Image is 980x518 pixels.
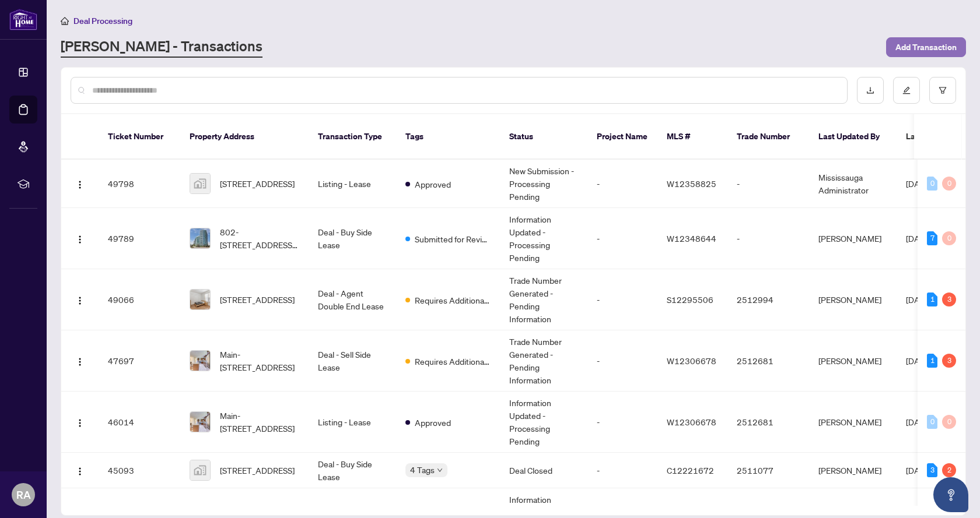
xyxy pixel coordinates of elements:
[809,392,897,453] td: [PERSON_NAME]
[942,231,956,245] div: 0
[99,330,180,392] td: 47697
[809,208,897,269] td: [PERSON_NAME]
[99,392,180,453] td: 46014
[727,330,809,392] td: 2512681
[220,225,299,251] span: 802-[STREET_ADDRESS][PERSON_NAME][PERSON_NAME]
[71,174,89,193] button: Logo
[415,416,451,429] span: Approved
[309,453,396,488] td: Deal - Buy Side Lease
[99,269,180,330] td: 49066
[929,77,956,104] button: filter
[809,330,897,392] td: [PERSON_NAME]
[587,392,657,453] td: -
[99,114,180,160] th: Ticket Number
[657,114,727,160] th: MLS #
[727,114,809,160] th: Trade Number
[587,269,657,330] td: -
[857,77,884,104] button: download
[587,453,657,488] td: -
[437,467,443,473] span: down
[809,114,897,160] th: Last Updated By
[73,16,132,26] span: Deal Processing
[500,392,587,453] td: Information Updated - Processing Pending
[16,487,31,503] span: RA
[906,417,932,427] span: [DATE]
[410,463,435,477] span: 4 Tags
[75,418,85,428] img: Logo
[942,177,956,191] div: 0
[727,208,809,269] td: -
[75,235,85,244] img: Logo
[396,114,500,160] th: Tags
[927,415,937,429] div: 0
[309,160,396,208] td: Listing - Lease
[927,354,937,368] div: 1
[75,296,85,305] img: Logo
[180,114,309,160] th: Property Address
[71,413,89,431] button: Logo
[190,412,210,432] img: thumbnail-img
[220,348,299,373] span: Main-[STREET_ADDRESS]
[415,294,491,306] span: Requires Additional Docs
[942,463,956,477] div: 2
[309,208,396,269] td: Deal - Buy Side Lease
[667,417,716,427] span: W12306678
[500,114,587,160] th: Status
[933,477,968,512] button: Open asap
[587,160,657,208] td: -
[99,453,180,488] td: 45093
[75,180,85,189] img: Logo
[309,330,396,392] td: Deal - Sell Side Lease
[9,9,37,30] img: logo
[587,208,657,269] td: -
[500,453,587,488] td: Deal Closed
[190,460,210,480] img: thumbnail-img
[190,174,210,193] img: thumbnail-img
[667,294,713,305] span: S12295506
[500,330,587,392] td: Trade Number Generated - Pending Information
[415,232,491,245] span: Submitted for Review
[906,355,932,366] span: [DATE]
[415,178,451,191] span: Approved
[927,293,937,306] div: 1
[99,160,180,208] td: 49798
[587,330,657,392] td: -
[809,269,897,330] td: [PERSON_NAME]
[667,233,716,244] span: W12348644
[902,86,911,94] span: edit
[71,290,89,309] button: Logo
[927,463,937,477] div: 3
[886,37,966,57] button: Add Transaction
[727,160,809,208] td: -
[220,177,295,190] span: [STREET_ADDRESS]
[220,409,299,435] span: Main-[STREET_ADDRESS]
[500,160,587,208] td: New Submission - Processing Pending
[866,86,874,94] span: download
[190,351,210,371] img: thumbnail-img
[809,453,897,488] td: [PERSON_NAME]
[727,269,809,330] td: 2512994
[893,77,920,104] button: edit
[309,114,396,160] th: Transaction Type
[906,294,932,305] span: [DATE]
[220,464,295,477] span: [STREET_ADDRESS]
[71,461,89,480] button: Logo
[906,465,932,475] span: [DATE]
[500,269,587,330] td: Trade Number Generated - Pending Information
[61,37,262,58] a: [PERSON_NAME] - Transactions
[895,38,957,57] span: Add Transaction
[309,269,396,330] td: Deal - Agent Double End Lease
[667,355,716,366] span: W12306678
[942,415,956,429] div: 0
[667,465,714,475] span: C12221672
[500,208,587,269] td: Information Updated - Processing Pending
[190,228,210,248] img: thumbnail-img
[727,392,809,453] td: 2512681
[309,392,396,453] td: Listing - Lease
[939,86,947,94] span: filter
[587,114,657,160] th: Project Name
[906,178,932,189] span: [DATE]
[415,355,491,368] span: Requires Additional Docs
[942,293,956,306] div: 3
[727,453,809,488] td: 2511077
